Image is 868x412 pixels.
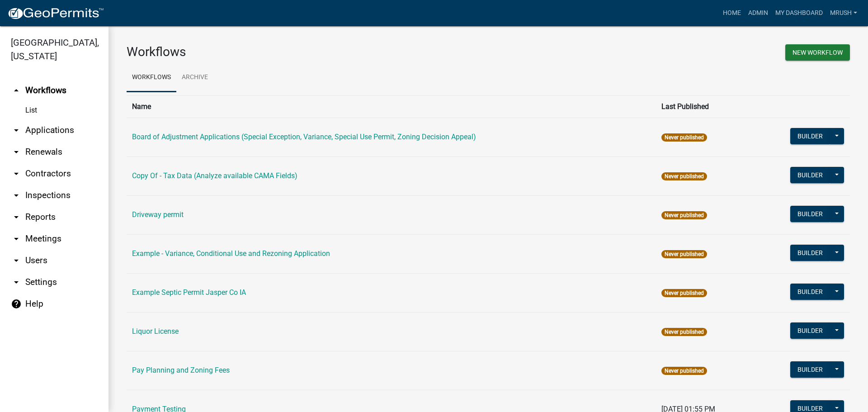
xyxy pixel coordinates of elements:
a: Liquor License [132,327,179,336]
span: Never published [661,367,707,375]
span: Never published [661,211,707,219]
a: Copy Of - Tax Data (Analyze available CAMA Fields) [132,171,297,180]
th: Name [127,95,656,118]
a: Pay Planning and Zoning Fees [132,366,230,374]
a: Example - Variance, Conditional Use and Rezoning Application [132,249,330,258]
span: Never published [661,172,707,180]
span: Never published [661,289,707,297]
i: arrow_drop_down [11,233,22,244]
h3: Workflows [127,44,481,60]
button: Builder [790,361,830,378]
a: Workflows [127,63,176,92]
button: Builder [790,245,830,261]
i: arrow_drop_down [11,255,22,266]
i: arrow_drop_down [11,212,22,223]
a: Example Septic Permit Jasper Co IA [132,288,246,297]
a: Driveway permit [132,210,184,219]
i: arrow_drop_down [11,125,22,136]
a: Admin [745,5,772,22]
i: arrow_drop_down [11,147,22,157]
button: New Workflow [785,44,850,61]
button: Builder [790,322,830,339]
i: arrow_drop_down [11,190,22,201]
button: Builder [790,128,830,144]
span: Never published [661,250,707,258]
button: Builder [790,167,830,183]
i: help [11,298,22,309]
a: Board of Adjustment Applications (Special Exception, Variance, Special Use Permit, Zoning Decisio... [132,133,476,141]
a: Home [719,5,745,22]
th: Last Published [656,95,752,118]
a: MRush [826,5,861,22]
a: My Dashboard [772,5,826,22]
span: Never published [661,328,707,336]
button: Builder [790,206,830,222]
i: arrow_drop_up [11,85,22,96]
i: arrow_drop_down [11,277,22,288]
span: Never published [661,133,707,142]
a: Archive [176,63,213,92]
i: arrow_drop_down [11,168,22,179]
button: Builder [790,284,830,300]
